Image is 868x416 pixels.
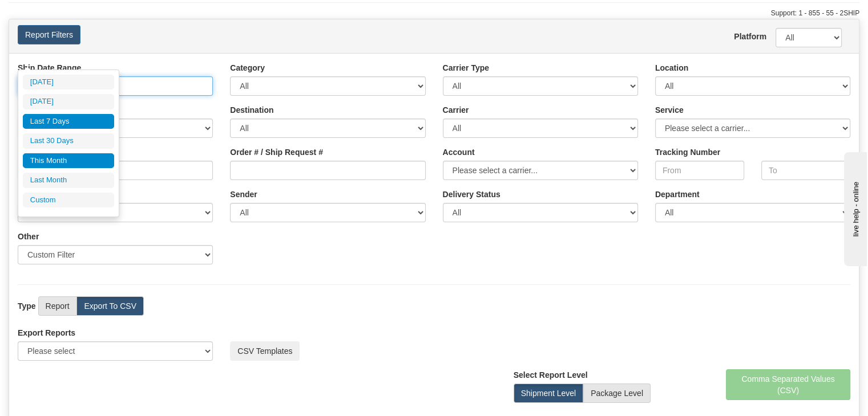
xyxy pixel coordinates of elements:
[655,62,688,74] label: Location
[655,104,684,116] label: Service
[443,146,475,158] label: Account
[18,327,75,338] label: Export Reports
[514,369,588,381] label: Select Report Level
[583,384,651,403] label: Package Level
[23,94,114,109] li: [DATE]
[18,62,81,74] label: Ship Date Range
[655,146,720,158] label: Tracking Number
[734,31,758,42] label: Platform
[443,189,500,200] label: Please ensure data set in report has been RECENTLY tracked from your Shipment History
[18,25,80,44] button: Report Filters
[23,153,114,169] li: This Month
[230,146,323,158] label: Order # / Ship Request #
[18,231,39,242] label: Other
[23,193,114,208] li: Custom
[726,369,850,400] button: Comma Separated Values (CSV)
[23,114,114,129] li: Last 7 Days
[443,62,489,74] label: Carrier Type
[443,104,469,116] label: Carrier
[230,341,300,361] button: CSV Templates
[23,173,114,188] li: Last Month
[9,10,106,18] div: live help - online
[23,133,114,149] li: Last 30 Days
[230,189,257,200] label: Sender
[230,104,273,116] label: Destination
[230,62,265,74] label: Category
[842,150,867,266] iframe: chat widget
[655,189,700,200] label: Department
[23,75,114,90] li: [DATE]
[443,203,638,222] select: Please ensure data set in report has been RECENTLY tracked from your Shipment History
[761,161,850,180] input: To
[76,296,144,316] label: Export To CSV
[9,9,859,18] div: Support: 1 - 855 - 55 - 2SHIP
[38,296,77,316] label: Report
[655,161,744,180] input: From
[514,384,584,403] label: Shipment Level
[18,300,36,312] label: Type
